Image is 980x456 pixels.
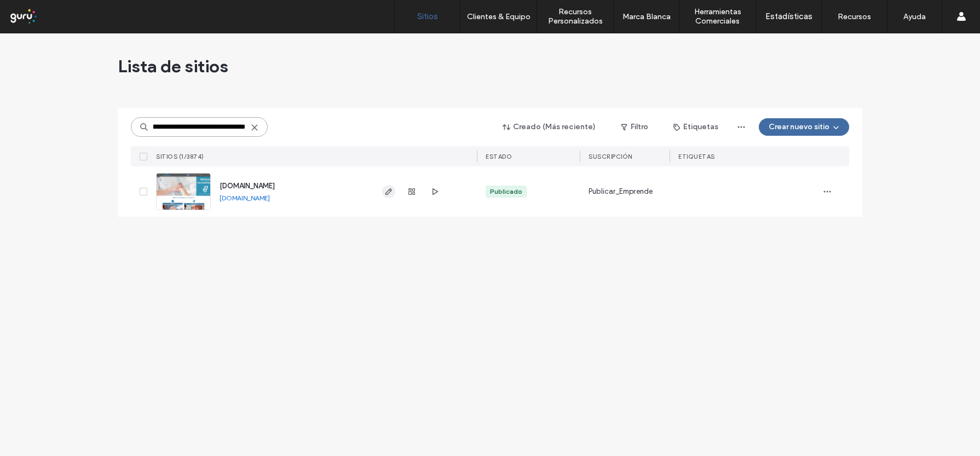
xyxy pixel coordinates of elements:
[493,118,606,136] button: Creado (Más reciente)
[678,153,715,160] span: ETIQUETAS
[622,12,671,21] label: Marca Blanca
[903,12,926,21] label: Ayuda
[118,55,228,77] span: Lista de sitios
[467,12,531,21] label: Clientes & Equipo
[589,186,653,197] span: Publicar_Emprende
[610,118,659,136] button: Filtro
[537,7,613,26] label: Recursos Personalizados
[486,153,512,160] span: ESTADO
[759,118,849,136] button: Crear nuevo sitio
[220,182,275,190] a: [DOMAIN_NAME]
[679,7,756,26] label: Herramientas Comerciales
[765,11,812,21] label: Estadísticas
[589,153,632,160] span: Suscripción
[490,187,522,197] div: Publicado
[417,11,438,21] label: Sitios
[838,12,871,21] label: Recursos
[664,118,728,136] button: Etiquetas
[156,153,204,160] span: SITIOS (1/3874)
[24,8,54,18] span: Ayuda
[220,194,270,202] a: [DOMAIN_NAME]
